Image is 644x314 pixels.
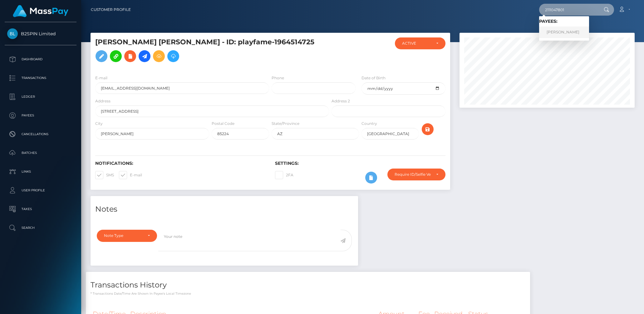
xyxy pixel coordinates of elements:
label: Postal Code [212,121,234,126]
button: Require ID/Selfie Verification [387,169,445,180]
p: Payees [7,111,74,120]
img: B2SPIN Limited [7,28,18,39]
h5: [PERSON_NAME] [PERSON_NAME] - ID: playfame-1964514725 [95,37,326,65]
h4: Transactions History [91,280,525,291]
a: Dashboard [5,52,76,67]
a: Customer Profile [91,3,131,16]
a: Ledger [5,89,76,105]
label: 2FA [275,171,293,179]
div: ACTIVE [402,41,431,46]
a: Cancellations [5,126,76,142]
a: Taxes [5,201,76,217]
div: Note Type [104,233,143,238]
p: Dashboard [7,55,74,64]
a: Initiate Payout [139,50,150,62]
p: Links [7,167,74,176]
input: Search... [539,4,598,16]
h6: Notifications: [95,161,266,166]
span: B2SPIN Limited [5,31,76,37]
a: Payees [5,108,76,123]
button: ACTIVE [395,37,445,49]
label: E-mail [119,171,142,179]
p: Taxes [7,204,74,214]
a: Links [5,164,76,179]
label: E-mail [95,75,107,81]
label: Date of Birth [361,75,386,81]
label: Country [361,121,377,126]
div: Require ID/Selfie Verification [395,172,431,177]
label: Address 2 [332,98,350,104]
a: User Profile [5,183,76,198]
p: Ledger [7,92,74,101]
p: * Transactions date/time are shown in payee's local timezone [91,291,525,296]
label: Address [95,98,111,104]
p: Search [7,223,74,233]
label: City [95,121,103,126]
label: State/Province [272,121,299,126]
p: Cancellations [7,130,74,139]
a: Search [5,220,76,236]
h6: Payees: [539,19,589,24]
a: [PERSON_NAME] [539,27,589,38]
button: Note Type [97,230,157,242]
img: MassPay Logo [13,5,68,17]
p: Transactions [7,73,74,83]
h4: Notes [95,204,353,215]
label: Phone [272,75,284,81]
a: Transactions [5,70,76,86]
p: User Profile [7,186,74,195]
a: Batches [5,145,76,161]
label: SMS [95,171,114,179]
h6: Settings: [275,161,445,166]
p: Batches [7,148,74,158]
